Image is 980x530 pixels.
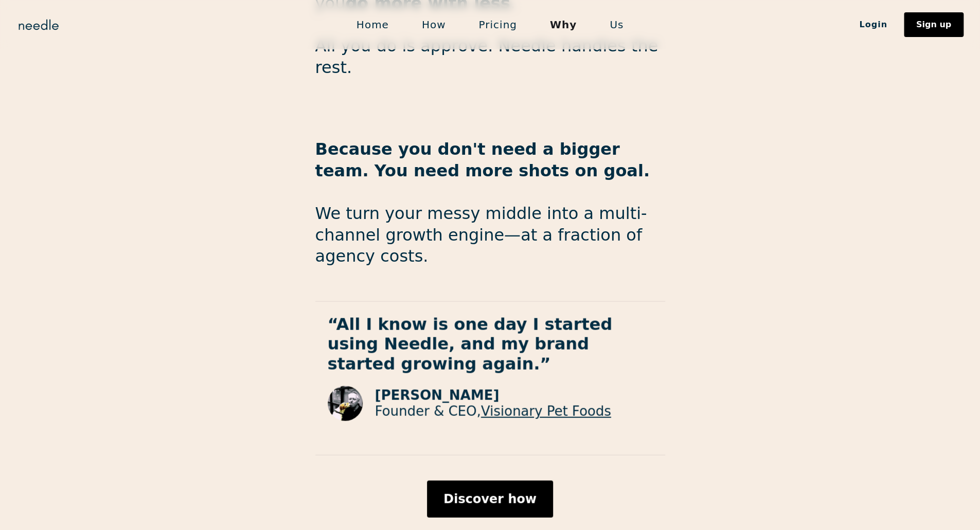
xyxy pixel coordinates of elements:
a: Home [340,14,405,35]
p: [PERSON_NAME] [375,388,611,404]
strong: “All I know is one day I started using Needle, and my brand started growing again.” [328,315,613,374]
p: We turn your messy middle into a multi-channel growth engine—at a fraction of agency costs. [315,139,665,267]
a: Login [843,16,904,33]
a: How [405,14,462,35]
a: Pricing [462,14,533,35]
div: Sign up [916,21,951,29]
a: Discover how [427,481,553,518]
div: Discover how [443,493,537,505]
a: Sign up [904,12,964,37]
strong: Because you don't need a bigger team. You need more shots on goal. [315,139,650,180]
a: Visionary Pet Foods [481,404,611,419]
a: Why [533,14,593,35]
a: Us [593,14,640,35]
p: Founder & CEO, [375,404,611,419]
